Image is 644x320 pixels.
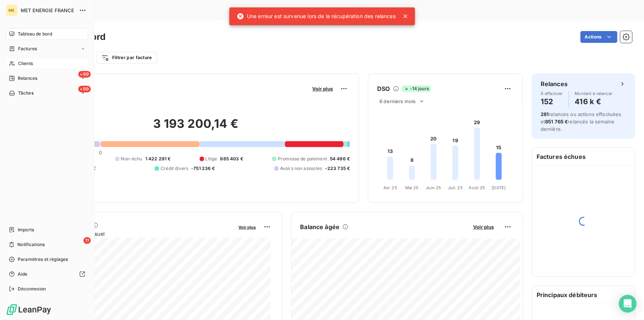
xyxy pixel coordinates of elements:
img: Logo LeanPay [6,304,52,316]
span: Aide [18,271,28,278]
span: Crédit divers [161,165,188,172]
span: Promesse de paiement [278,156,327,162]
span: Litige [206,156,217,162]
button: Voir plus [310,85,335,92]
span: Voir plus [312,86,333,92]
span: Non-échu [121,156,142,162]
span: Tâches [18,90,34,96]
a: Aide [6,268,88,280]
span: 54 496 € [330,156,350,162]
tspan: Juin 25 [426,185,441,190]
span: Clients [18,60,33,67]
span: -14 jours [402,85,431,92]
span: 281 [541,111,549,117]
button: Filtrer par facture [96,52,157,64]
div: Open Intercom Messenger [619,295,637,313]
span: Imports [18,227,34,233]
h4: 152 [541,96,563,108]
span: Montant à relancer [575,91,613,96]
span: Factures [18,45,37,52]
span: Paramètres et réglages [18,256,68,263]
span: Avoirs non associés [280,165,322,172]
tspan: Août 25 [469,185,485,190]
button: Voir plus [471,224,496,230]
span: 6 derniers mois [379,98,416,104]
span: Notifications [17,241,45,248]
h6: Factures échues [532,148,635,166]
span: Déconnexion [18,286,46,292]
span: Relances [18,75,37,82]
h6: DSO [377,84,390,93]
button: Voir plus [237,224,258,230]
span: 985 403 € [220,156,243,162]
h6: Balance âgée [300,222,340,231]
span: 11 [83,237,91,244]
span: Voir plus [473,224,494,230]
tspan: [DATE] [492,185,506,190]
tspan: Juil. 25 [448,185,463,190]
span: 851 765 € [545,119,568,125]
span: -223 735 € [325,165,350,172]
span: Chiffre d'affaires mensuel [42,230,234,238]
tspan: Mai 25 [405,185,419,190]
h6: Principaux débiteurs [532,286,635,304]
span: Tableau de bord [18,31,52,37]
span: Voir plus [239,225,256,230]
div: Une erreur est survenue lors de la récupération des relances [237,10,396,23]
span: 1 422 291 € [145,156,171,162]
h2: 3 193 200,14 € [42,116,350,139]
span: +99 [78,71,91,78]
h6: Relances [541,79,568,88]
tspan: Avr. 25 [383,185,397,190]
span: relances ou actions effectuées et relancés la semaine dernière. [541,111,621,132]
span: +99 [78,86,91,92]
span: -751 236 € [191,165,215,172]
span: 0 [99,150,102,156]
h4: 416 k € [575,96,613,108]
span: À effectuer [541,91,563,96]
button: Actions [581,31,617,43]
